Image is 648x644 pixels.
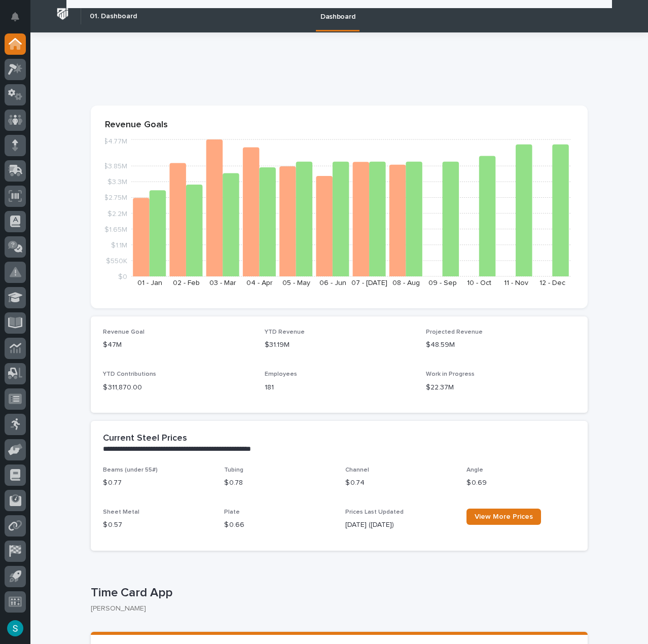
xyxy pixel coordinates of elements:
text: 02 - Feb [173,279,200,287]
tspan: $3.85M [103,163,127,170]
p: $ 0.57 [103,520,212,530]
text: 12 - Dec [539,279,565,287]
button: users-avatar [5,618,26,639]
p: $31.19M [265,340,414,350]
p: $ 0.77 [103,478,212,488]
span: Beams (under 55#) [103,467,158,473]
text: 06 - Jun [319,279,346,287]
span: YTD Contributions [103,371,156,377]
p: $ 0.69 [466,478,575,488]
tspan: $1.1M [111,241,127,248]
p: 181 [265,382,414,393]
tspan: $550K [106,257,127,264]
span: Projected Revenue [426,329,483,335]
p: $ 0.66 [224,520,333,530]
p: $ 311,870.00 [103,382,253,393]
text: 09 - Sep [428,279,457,287]
p: $ 0.74 [345,478,454,488]
span: Work in Progress [426,371,475,377]
span: Revenue Goal [103,329,145,335]
text: 04 - Apr [246,279,273,287]
tspan: $4.77M [103,138,127,145]
tspan: $2.75M [104,194,127,201]
text: 01 - Jan [137,279,162,287]
p: $22.37M [426,382,575,393]
text: 05 - May [282,279,310,287]
tspan: $2.2M [107,210,127,217]
text: 08 - Aug [392,279,420,287]
div: Notifications [13,12,26,28]
img: Workspace Logo [53,5,72,23]
span: View More Prices [475,513,533,520]
tspan: $3.3M [107,178,127,186]
span: Tubing [224,467,243,473]
p: [PERSON_NAME] [91,604,580,613]
tspan: $1.65M [104,226,127,233]
span: Employees [265,371,297,377]
p: $47M [103,340,253,350]
p: Time Card App [91,586,584,600]
span: Sheet Metal [103,509,139,515]
span: Angle [466,467,483,473]
text: 03 - Mar [209,279,236,287]
span: Channel [345,467,369,473]
button: Notifications [5,6,26,27]
text: 07 - [DATE] [351,279,387,287]
a: View More Prices [466,509,541,525]
span: Prices Last Updated [345,509,404,515]
text: 10 - Oct [467,279,491,287]
text: 11 - Nov [504,279,528,287]
p: Revenue Goals [105,120,573,131]
h2: Current Steel Prices [103,433,187,444]
h2: 01. Dashboard [90,12,137,21]
p: [DATE] ([DATE]) [345,520,454,530]
p: $ 0.78 [224,478,333,488]
p: $48.59M [426,340,575,350]
span: YTD Revenue [265,329,305,335]
span: Plate [224,509,240,515]
tspan: $0 [118,273,127,280]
